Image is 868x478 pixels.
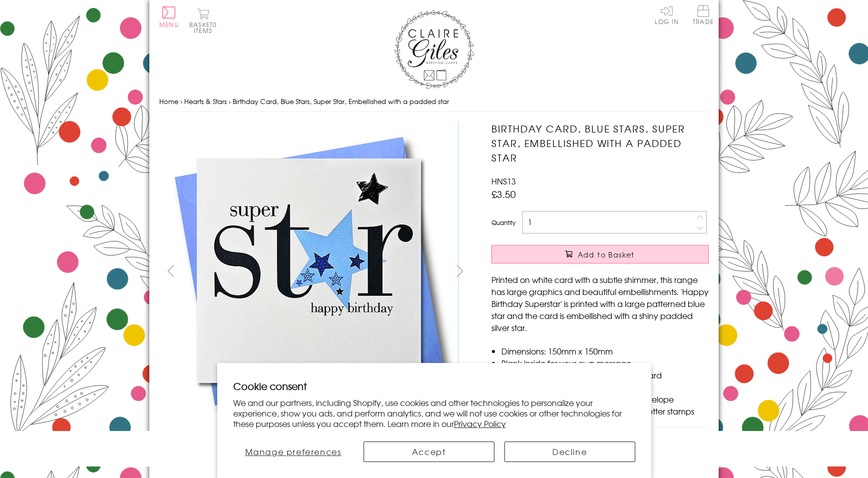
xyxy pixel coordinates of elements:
[364,441,494,462] button: Accept
[159,259,182,282] button: prev
[578,249,635,259] span: Add to Basket
[491,218,515,227] label: Quantity
[491,121,709,164] h1: Birthday Card, Blue Stars, Super Star, Embellished with a padded star
[159,6,179,27] button: Menu
[693,5,714,24] span: Trade
[233,379,635,393] h2: Cookie consent
[184,96,227,106] a: Hearts & Stars
[501,345,709,357] li: Dimensions: 150mm x 150mm
[449,259,471,282] button: next
[693,5,714,26] a: Trade
[159,96,178,106] a: Home
[189,8,217,33] button: Basket0 items
[454,417,506,429] a: Privacy Policy
[655,5,679,24] a: Log In
[491,245,709,263] button: Add to Basket
[159,121,459,421] img: Birthday Card, Blue Stars, Super Star, Embellished with a padded star
[491,273,709,333] p: Printed on white card with a subtle shimmer, this range has large graphics and beautiful embellis...
[491,187,516,201] span: £3.50
[159,91,709,112] nav: breadcrumbs
[233,441,354,462] button: Manage preferences
[229,96,231,106] span: ›
[504,441,635,462] button: Decline
[394,10,474,89] img: Claire Giles Greetings Cards
[233,397,635,428] p: We and our partners, including Shopify, use cookies and other technologies to personalize your ex...
[471,121,771,421] img: Birthday Card, Blue Stars, Super Star, Embellished with a padded star
[245,445,342,457] span: Manage preferences
[180,96,182,106] span: ›
[501,357,709,369] li: Blank inside for your own message
[233,96,449,106] span: Birthday Card, Blue Stars, Super Star, Embellished with a padded star
[194,20,217,35] span: 0 items
[491,175,516,187] span: HNS13
[159,20,179,29] span: Menu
